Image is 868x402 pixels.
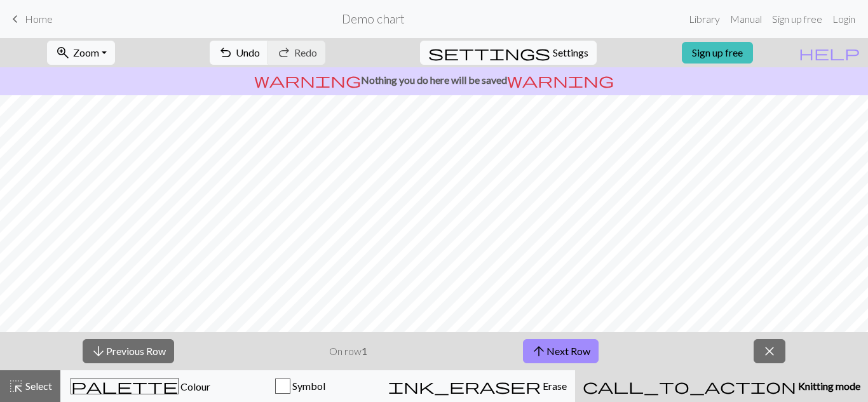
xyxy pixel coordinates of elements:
[290,380,325,392] span: Symbol
[60,370,220,402] button: Colour
[24,380,52,392] span: Select
[575,370,868,402] button: Knitting mode
[25,13,53,25] span: Home
[210,41,269,65] button: Undo
[725,6,767,32] a: Manual
[220,370,381,402] button: Symbol
[8,8,53,30] a: Home
[583,377,796,395] span: call_to_action
[380,370,575,402] button: Erase
[762,342,777,360] span: close
[91,342,106,360] span: arrow_downward
[342,11,405,26] h2: Demo chart
[236,46,260,58] span: Undo
[553,45,588,60] span: Settings
[254,71,361,89] span: warning
[179,380,210,392] span: Colour
[329,344,367,359] p: On row
[428,44,550,62] span: settings
[428,45,550,60] i: Settings
[420,41,597,65] button: SettingsSettings
[73,46,99,58] span: Zoom
[71,377,178,395] span: palette
[8,377,24,395] span: highlight_alt
[523,339,599,363] button: Next Row
[47,41,115,65] button: Zoom
[5,72,863,88] p: Nothing you do here will be saved
[827,6,860,32] a: Login
[8,10,23,28] span: keyboard_arrow_left
[682,42,753,64] a: Sign up free
[796,380,860,392] span: Knitting mode
[767,6,827,32] a: Sign up free
[799,44,860,62] span: help
[388,377,541,395] span: ink_eraser
[218,44,233,62] span: undo
[684,6,725,32] a: Library
[55,44,71,62] span: zoom_in
[507,71,614,89] span: warning
[83,339,174,363] button: Previous Row
[531,342,546,360] span: arrow_upward
[541,380,567,392] span: Erase
[362,345,367,357] strong: 1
